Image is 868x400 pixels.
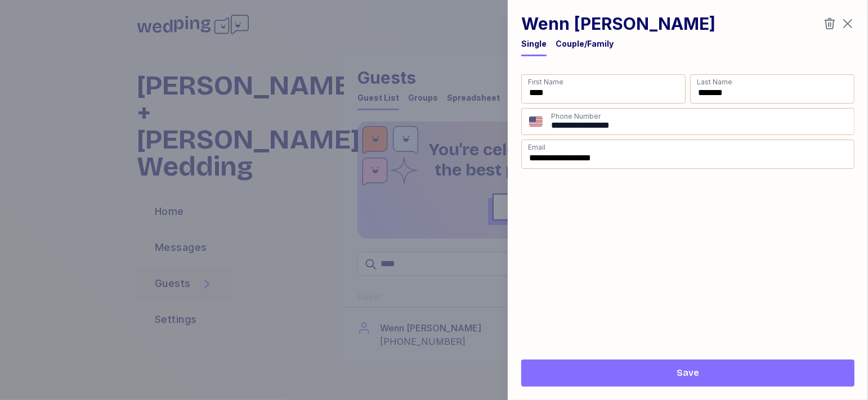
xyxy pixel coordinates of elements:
h1: Wenn [PERSON_NAME] [521,14,715,34]
div: Single [521,38,547,50]
input: First Name [521,74,686,104]
div: Couple/Family [556,38,614,50]
span: Save [677,366,699,380]
input: Last Name [690,74,854,104]
button: Save [521,359,854,386]
input: Email [521,140,854,169]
